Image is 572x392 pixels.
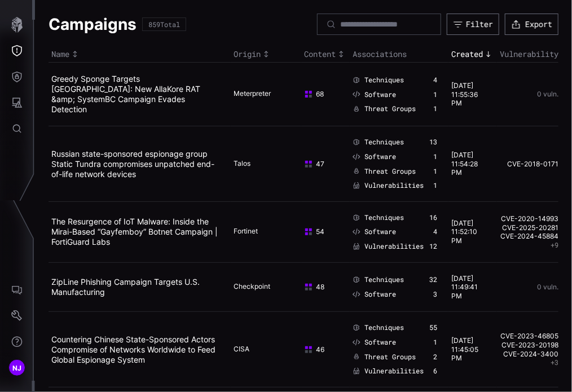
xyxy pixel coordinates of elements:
div: 32 [429,275,437,284]
div: 54 [304,227,338,236]
a: Software [353,90,396,99]
div: 4 [433,76,437,85]
a: Vulnerabilities [353,367,424,376]
div: 1 [433,167,437,176]
span: Software [364,227,396,236]
time: [DATE] 11:52:10 PM [451,219,477,245]
time: [DATE] 11:45:05 PM [451,336,478,362]
a: CVE-2020-14993 [500,214,558,223]
div: 1 [433,90,437,99]
span: Threat Groups [364,167,416,176]
time: [DATE] 11:55:36 PM [451,81,478,107]
div: 4 [433,227,437,236]
div: 2 [433,353,437,362]
span: Software [364,152,396,161]
a: CVE-2018-0171 [500,160,558,169]
button: +9 [551,241,558,250]
a: Software [353,338,396,347]
h1: Campaigns [49,14,137,34]
button: Export [505,14,558,35]
a: ZipLine Phishing Campaign Targets U.S. Manufacturing [51,277,200,297]
a: Threat Groups [353,167,416,176]
time: [DATE] 11:49:41 PM [451,274,478,300]
a: Techniques [353,323,404,332]
span: Software [364,338,396,347]
span: Software [364,90,396,99]
span: NJ [12,362,22,374]
div: 55 [429,323,437,332]
a: Techniques [353,138,404,147]
div: Talos [234,159,290,169]
a: Techniques [353,213,404,222]
a: Countering Chinese State-Sponsored Actors Compromise of Networks Worldwide to Feed Global Espiona... [51,334,215,364]
span: Software [364,290,396,299]
div: Toggle sort direction [304,49,347,59]
a: CVE-2023-20198 [500,341,558,350]
a: CVE-2023-46805 [500,332,558,341]
div: Filter [466,19,493,29]
span: Techniques [364,275,404,284]
a: Software [353,152,396,161]
a: CVE-2024-3400 [500,350,558,359]
button: NJ [1,355,33,381]
span: Threat Groups [364,104,416,113]
a: Russian state-sponsored espionage group Static Tundra compromises unpatched end-of-life network d... [51,149,214,179]
div: Toggle sort direction [234,49,298,59]
div: 0 vuln. [500,283,558,291]
time: [DATE] 11:54:28 PM [451,151,478,177]
div: 6 [433,367,437,376]
div: 13 [429,138,437,147]
a: Software [353,227,396,236]
span: Techniques [364,76,404,85]
div: Checkpoint [234,282,290,292]
a: Vulnerabilities [353,242,424,251]
button: Filter [447,14,499,35]
a: Techniques [353,275,404,284]
div: 859 Total [148,21,180,28]
a: Vulnerabilities [353,181,424,190]
th: Associations [350,46,448,63]
div: 12 [429,242,437,251]
a: CVE-2025-20281 [500,223,558,232]
span: Techniques [364,138,404,147]
div: 0 vuln. [500,90,558,98]
div: 1 [433,181,437,190]
div: 3 [433,290,437,299]
div: 46 [304,345,338,354]
div: 1 [433,338,437,347]
a: Threat Groups [353,104,416,113]
a: CVE-2024-45884 [500,232,558,241]
a: Greedy Sponge Targets [GEOGRAPHIC_DATA]: New AllaKore RAT &amp; SystemBC Campaign Evades Detection [51,74,200,114]
span: Techniques [364,213,404,222]
span: Vulnerabilities [364,181,424,190]
a: The Resurgence of IoT Malware: Inside the Mirai-Based “Gayfemboy” Botnet Campaign | FortiGuard Labs [51,217,218,246]
div: Meterpreter [234,89,290,99]
div: 16 [429,213,437,222]
div: 1 [433,152,437,161]
th: Vulnerability [497,46,558,63]
div: 48 [304,283,338,292]
a: Threat Groups [353,353,416,362]
a: Software [353,290,396,299]
div: 47 [304,160,338,169]
span: Vulnerabilities [364,367,424,376]
span: Vulnerabilities [364,242,424,251]
a: Techniques [353,76,404,85]
div: 68 [304,90,338,99]
div: Toggle sort direction [451,49,494,59]
span: Techniques [364,323,404,332]
span: Threat Groups [364,353,416,362]
div: Fortinet [234,227,290,237]
div: Toggle sort direction [51,49,228,59]
div: CISA [234,345,290,355]
button: +3 [551,358,558,367]
div: 1 [433,104,437,113]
